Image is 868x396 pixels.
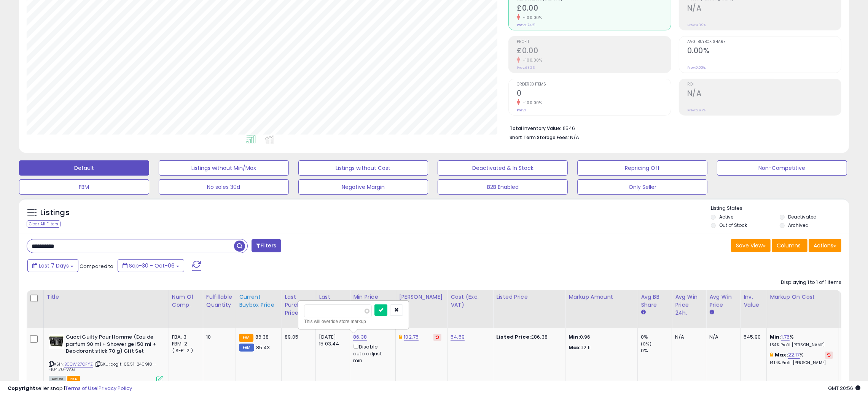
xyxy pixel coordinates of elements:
[285,293,312,317] div: Last Purchase Price
[520,57,542,63] small: -100.00%
[569,293,634,301] div: Markup Amount
[520,15,542,21] small: -100.00%
[49,361,157,372] span: | SKU: qogit-65.51-240910---104.70-VA6
[252,239,281,252] button: Filters
[772,239,807,252] button: Columns
[298,160,428,176] button: Listings without Cost
[353,293,392,301] div: Min Price
[687,65,706,70] small: Prev: 0.00%
[49,376,66,382] span: All listings currently available for purchase on Amazon
[239,344,254,352] small: FBM
[719,222,747,228] label: Out of Stock
[172,293,200,309] div: Num of Comp.
[520,100,542,106] small: -100.00%
[353,333,367,341] a: 86.38
[788,222,809,228] label: Archived
[711,205,849,212] p: Listing States:
[781,279,841,286] div: Displaying 1 to 1 of 1 items
[687,40,841,44] span: Avg. Buybox Share
[709,334,734,341] div: N/A
[172,334,197,341] div: FBA: 3
[19,179,149,195] button: FBM
[438,179,568,195] button: B2B Enabled
[770,334,833,348] div: %
[744,293,763,309] div: Inv. value
[451,293,490,309] div: Cost (Exc. VAT)
[40,208,70,218] h5: Listings
[641,309,645,316] small: Avg BB Share.
[298,179,428,195] button: Negative Margin
[517,4,671,14] h2: £0.00
[47,293,166,301] div: Title
[641,334,672,341] div: 0%
[517,40,671,44] span: Profit
[64,361,93,367] a: B0CW27CFYZ
[767,290,839,328] th: The percentage added to the cost of goods (COGS) that forms the calculator for Min & Max prices.
[39,262,69,269] span: Last 7 Days
[239,334,253,342] small: FBA
[172,341,197,347] div: FBM: 2
[569,344,632,351] p: 12.11
[517,65,535,70] small: Prev: £3.26
[67,376,80,382] span: FBA
[404,333,419,341] a: 102.75
[451,333,465,341] a: 54.59
[159,160,289,176] button: Listings without Min/Max
[496,334,559,341] div: £86.38
[809,239,841,252] button: Actions
[770,352,833,366] div: %
[159,179,289,195] button: No sales 30d
[775,351,788,358] b: Max:
[172,347,197,354] div: ( SFP: 2 )
[675,293,703,317] div: Avg Win Price 24h.
[777,242,801,249] span: Columns
[744,334,761,341] div: 545.90
[709,293,737,309] div: Avg Win Price
[687,46,841,57] h2: 0.00%
[438,160,568,176] button: Deactivated & In Stock
[687,82,841,87] span: ROI
[781,333,790,341] a: 1.76
[569,344,582,351] strong: Max:
[80,263,115,270] span: Compared to:
[719,214,733,220] label: Active
[496,293,562,301] div: Listed Price
[49,334,163,382] div: ASIN:
[496,333,531,341] b: Listed Price:
[353,342,390,364] div: Disable auto adjust min
[675,334,700,341] div: N/A
[399,293,444,301] div: [PERSON_NAME]
[641,293,669,309] div: Avg BB Share
[770,360,833,366] p: 14.14% Profit [PERSON_NAME]
[49,334,64,349] img: 417IjaYI-GL._SL40_.jpg
[569,333,580,341] strong: Min:
[8,385,132,392] div: seller snap | |
[788,351,800,359] a: 22.17
[206,334,230,341] div: 10
[641,347,672,354] div: 0%
[239,293,278,309] div: Current Buybox Price
[27,259,78,272] button: Last 7 Days
[569,334,632,341] p: 0.96
[709,309,714,316] small: Avg Win Price.
[731,239,771,252] button: Save View
[27,220,61,228] div: Clear All Filters
[206,293,233,309] div: Fulfillable Quantity
[304,318,403,325] div: This will override store markup
[66,334,158,357] b: Gucci Guilty Pour Homme (Eau de parfum 90 ml + Shower gel 50 ml + Deodorant stick 70 g) Gift Set
[256,344,270,351] span: 85.43
[687,89,841,99] h2: N/A
[687,23,706,27] small: Prev: 4.39%
[828,385,860,392] span: 2025-10-14 20:56 GMT
[577,179,707,195] button: Only Seller
[517,82,671,87] span: Ordered Items
[687,108,706,112] small: Prev: 5.97%
[65,385,97,392] a: Terms of Use
[517,46,671,57] h2: £0.00
[19,160,149,176] button: Default
[687,4,841,14] h2: N/A
[255,333,269,341] span: 86.38
[99,385,132,392] a: Privacy Policy
[319,334,344,347] div: [DATE] 15:03:44
[577,160,707,176] button: Repricing Off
